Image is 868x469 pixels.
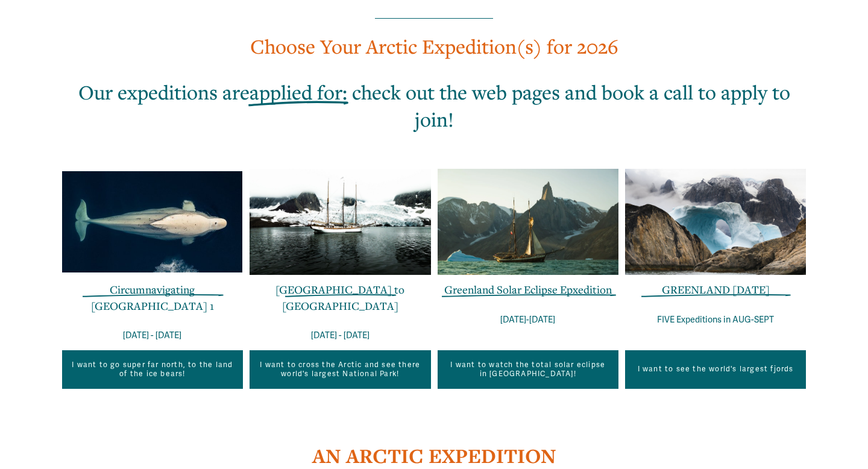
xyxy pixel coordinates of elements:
[625,350,806,389] a: I want to see the world's largest fjords
[250,79,342,105] span: applied for
[250,328,430,344] p: [DATE] - [DATE]
[625,312,806,328] p: FIVE Expeditions in AUG-SEPT
[250,33,618,59] span: Choose Your Arctic Expedition(s) for 2026
[662,282,770,297] a: GREENLAND [DATE]
[62,78,807,133] h2: Our expeditions are : check out the web pages and book a call to apply to join!
[444,282,612,297] a: Greenland Solar Eclipse Epxedition
[275,282,404,312] a: [GEOGRAPHIC_DATA] to [GEOGRAPHIC_DATA]
[438,350,618,389] a: I want to watch the total solar eclipse in [GEOGRAPHIC_DATA]!
[438,312,618,328] p: [DATE]-[DATE]
[62,328,243,344] p: [DATE] - [DATE]
[62,350,243,389] a: I want to go super far north, to the land of the ice bears!
[250,350,430,389] a: I want to cross the Arctic and see there world's largest National Park!
[91,282,214,312] a: Circumnavigating [GEOGRAPHIC_DATA] 1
